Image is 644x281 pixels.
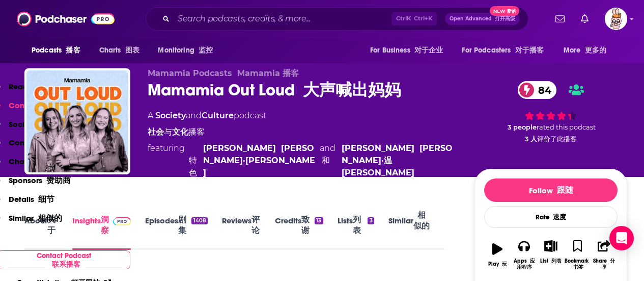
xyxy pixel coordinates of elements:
[189,156,197,177] font: 特色
[518,81,556,99] a: 84
[38,213,62,223] font: 相似的
[370,43,443,58] span: For Business
[342,143,453,177] font: [PERSON_NAME]·温[PERSON_NAME]
[203,142,316,179] div: [PERSON_NAME]
[445,13,520,25] button: Open Advanced 打开高级New 新的
[338,205,374,250] a: Lists 列表3
[551,258,562,264] font: 列表
[605,8,627,30] img: User Profile
[585,46,606,55] font: 更多的
[511,258,537,270] div: Apps
[202,111,234,120] a: Culture
[322,156,330,165] font: 和
[515,46,544,55] font: 对于播客
[17,9,115,29] img: Podchaser - Follow, Share and Rate Podcasts
[609,226,634,250] div: Open Intercom Messenger
[502,261,507,267] font: 玩
[564,43,606,58] span: More
[148,110,458,179] div: A podcast
[26,70,128,172] img: Mamamia Out Loud
[592,258,617,270] div: Share
[151,41,226,60] button: open menu
[537,135,577,143] span: 评价了此播客
[565,258,590,270] div: Bookmark
[488,261,507,267] div: Play
[511,234,537,276] button: Apps 应用程序
[148,68,299,78] span: Mamamia Podcasts
[605,8,627,30] button: Show profile menu
[368,217,374,224] div: 3
[125,46,139,55] font: 图表
[363,41,456,60] button: open menu
[462,43,544,58] span: For Podcasters
[148,142,458,179] span: featuring
[275,205,323,250] a: Credits 致谢13
[484,234,511,276] button: Play 玩
[66,46,80,55] font: 播客
[564,234,591,276] button: Bookmark 书签
[591,234,618,276] button: Share 分享
[155,111,186,120] a: Society
[93,41,146,60] a: Charts 图表
[32,43,80,58] span: Podcasts
[9,213,62,224] p: Similar
[557,185,573,195] font: 跟随
[528,81,556,99] span: 84
[605,8,627,30] span: Logged in as Nouel
[301,215,310,235] font: 致谢
[172,127,188,137] a: 文化
[456,41,559,60] button: open menu
[525,135,537,143] span: 3 人
[484,178,618,202] button: Follow 跟随
[414,46,443,55] font: 对于企业
[191,217,207,224] div: 1408
[145,205,207,250] a: Episodes 剧集1408
[24,41,93,60] button: open menu
[52,260,80,269] font: 联系播客
[388,205,430,250] a: Similar 相似的
[174,11,391,27] input: Search podcasts, credits, & more...
[577,10,593,28] a: Show notifications dropdown
[508,123,537,131] span: 3 people
[203,143,315,177] font: [PERSON_NAME]·[PERSON_NAME]
[222,205,261,250] a: Reviews 评论
[353,215,361,235] font: 列表
[148,127,164,137] a: 社会
[450,16,515,21] span: Open Advanced
[537,123,596,131] span: rated this podcast
[158,43,213,58] span: Monitoring
[490,6,519,16] span: New
[573,264,583,270] font: 书签
[538,234,564,270] button: List 列表
[551,10,569,28] a: Show notifications dropdown
[38,194,54,204] font: 细节
[484,206,618,228] div: Rate 速度
[178,215,186,235] font: 剧集
[556,41,620,60] button: open menu
[495,16,515,21] font: 打开高级
[199,46,213,55] font: 监控
[148,127,205,137] font: 播客
[414,15,432,22] font: Ctrl+K
[186,111,202,120] span: and
[99,43,139,58] span: Charts
[164,127,172,137] span: 与
[413,210,430,231] font: 相似的
[517,258,535,270] font: 应用程序
[540,258,562,264] div: List
[315,217,323,224] div: 13
[553,213,566,221] font: 速度
[146,7,528,31] div: Search podcasts, credits, & more...
[237,68,299,78] font: Mamamia 播客
[342,142,458,179] a: Holly Wainwright
[507,8,516,14] font: 新的
[9,194,54,205] p: Details
[602,258,615,270] font: 分享
[474,68,627,161] div: 84 3 peoplerated this podcast3 人评价了此播客
[251,215,260,235] font: 评论
[320,142,338,179] span: and
[391,12,437,25] span: Ctrl K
